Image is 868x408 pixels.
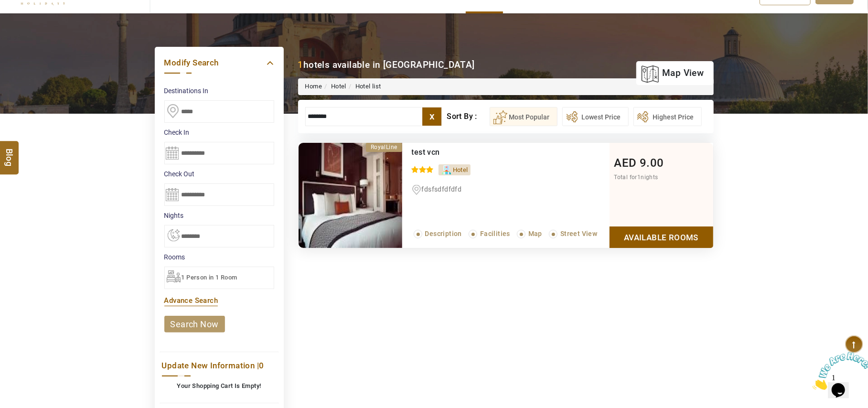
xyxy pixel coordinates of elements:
[164,169,274,179] label: Check Out
[480,230,510,237] span: Facilities
[453,166,468,173] span: Hotel
[331,83,346,90] a: Hotel
[164,316,225,333] a: search now
[633,107,702,126] button: Highest Price
[164,211,274,220] label: nights
[164,252,274,262] label: Rooms
[4,4,63,42] img: Chat attention grabber
[447,107,489,126] div: Sort By :
[298,58,475,71] div: hotels available in [GEOGRAPHIC_DATA]
[641,63,704,84] a: map view
[490,107,557,126] button: Most Popular
[4,4,8,12] span: 1
[259,361,264,370] span: 0
[560,230,597,237] span: Street View
[412,148,440,157] a: test vcn
[298,59,303,70] b: 1
[422,185,462,193] span: fdsfsdfdfdfd
[346,82,381,91] li: Hotel list
[164,86,274,96] label: Destinations In
[412,148,570,157] div: test vcn
[425,230,462,237] span: Description
[3,149,16,157] span: Blog
[614,174,658,181] span: Total for nights
[640,156,664,170] span: 9.00
[182,274,237,281] span: 1 Person in 1 Room
[614,156,637,170] span: AED
[164,296,218,305] a: Advance Search
[305,83,322,90] a: Home
[528,230,542,237] span: Map
[366,143,402,152] div: RoyalLine
[162,359,277,372] a: Update New Information |0
[562,107,629,126] button: Lowest Price
[422,107,441,126] label: x
[610,226,713,248] a: Show Rooms
[177,382,261,389] b: Your Shopping Cart Is Empty!
[299,143,402,248] img: 1-ThumbNail.jpg
[164,128,274,137] label: Check In
[637,174,641,181] span: 1
[164,56,274,69] a: Modify Search
[809,348,868,394] iframe: chat widget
